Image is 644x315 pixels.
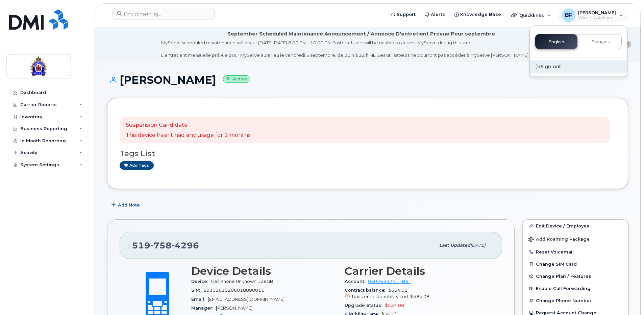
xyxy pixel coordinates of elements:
[368,279,411,284] a: 0502633241 - Bell
[126,121,250,129] p: Suspension Candidate
[118,202,140,208] span: Add Note
[208,297,284,302] span: [EMAIL_ADDRESS][DOMAIN_NAME]
[223,75,250,83] small: Active
[536,286,591,291] span: Enable Call Forwarding
[120,161,154,170] a: Add tags
[523,232,628,246] button: Add Roaming Package
[528,237,590,243] span: Add Roaming Package
[523,270,628,282] button: Change Plan / Features
[211,279,273,284] span: Cell Phone Unknown 128GB
[161,40,562,58] div: MyServe scheduled maintenance will occur [DATE][DATE] 8:00 PM - 10:00 PM Eastern. Users will be u...
[216,306,252,311] span: [PERSON_NAME]
[439,243,470,248] span: Last updated
[107,199,146,211] button: Add Note
[523,246,628,258] button: Reset Voicemail
[191,306,216,311] span: Manager
[203,288,264,293] span: 89302610206018890011
[470,243,486,248] span: [DATE]
[351,294,409,299] span: Transfer responsibility cost
[120,149,616,158] h3: Tags List
[385,303,404,308] span: $534.08
[536,274,591,279] span: Change Plan / Features
[523,282,628,294] button: Enable Call Forwarding
[523,220,628,232] a: Edit Device / Employee
[345,303,385,308] span: Upgrade Status
[126,131,250,139] p: This device hasn't had any usage for 2 months
[191,297,208,302] span: Email
[191,265,337,277] h3: Device Details
[132,240,199,250] span: 519
[191,288,203,293] span: SIM
[591,39,610,45] span: Français
[172,240,199,250] span: 4296
[530,60,627,73] div: Sign out
[150,240,172,250] span: 758
[410,294,429,299] span: $584.08
[227,30,495,38] div: September Scheduled Maintenance Announcement / Annonce D'entretient Prévue Pour septembre
[523,258,628,270] button: Change SIM Card
[191,279,211,284] span: Device
[345,288,388,293] span: Contract balance
[107,74,628,86] h1: [PERSON_NAME]
[523,294,628,307] button: Change Phone Number
[345,288,490,300] span: $584.08
[345,279,368,284] span: Account
[345,265,490,277] h3: Carrier Details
